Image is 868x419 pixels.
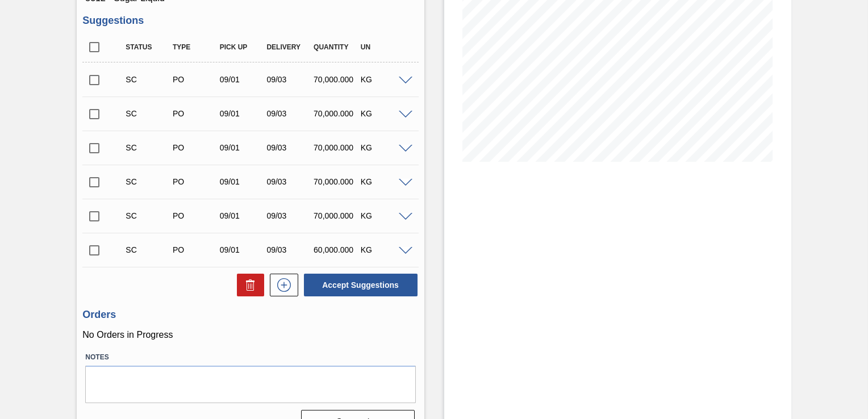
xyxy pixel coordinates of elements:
[170,211,221,220] div: Purchase order
[217,245,268,254] div: 09/01/2025
[85,349,415,366] label: Notes
[311,245,362,254] div: 60,000.000
[123,177,174,186] div: Suggestion Created
[298,273,419,298] div: Accept Suggestions
[170,245,221,254] div: Purchase order
[358,43,409,51] div: UN
[123,75,174,84] div: Suggestion Created
[264,211,315,220] div: 09/03/2025
[231,274,264,296] div: Delete Suggestions
[217,143,268,152] div: 09/01/2025
[264,274,298,296] div: New suggestion
[217,43,268,51] div: Pick up
[82,15,418,27] h3: Suggestions
[170,109,221,118] div: Purchase order
[264,109,315,118] div: 09/03/2025
[123,211,174,220] div: Suggestion Created
[170,75,221,84] div: Purchase order
[123,109,174,118] div: Suggestion Created
[311,143,362,152] div: 70,000.000
[311,43,362,51] div: Quantity
[123,43,174,51] div: Status
[217,211,268,220] div: 09/01/2025
[311,75,362,84] div: 70,000.000
[123,143,174,152] div: Suggestion Created
[358,177,409,186] div: KG
[82,330,418,340] p: No Orders in Progress
[358,109,409,118] div: KG
[264,245,315,254] div: 09/03/2025
[170,43,221,51] div: Type
[82,309,418,321] h3: Orders
[170,177,221,186] div: Purchase order
[170,143,221,152] div: Purchase order
[217,75,268,84] div: 09/01/2025
[358,211,409,220] div: KG
[358,143,409,152] div: KG
[311,177,362,186] div: 70,000.000
[264,43,315,51] div: Delivery
[358,245,409,254] div: KG
[311,109,362,118] div: 70,000.000
[264,177,315,186] div: 09/03/2025
[264,75,315,84] div: 09/03/2025
[123,245,174,254] div: Suggestion Created
[217,109,268,118] div: 09/01/2025
[304,274,418,296] button: Accept Suggestions
[264,143,315,152] div: 09/03/2025
[217,177,268,186] div: 09/01/2025
[311,211,362,220] div: 70,000.000
[358,75,409,84] div: KG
